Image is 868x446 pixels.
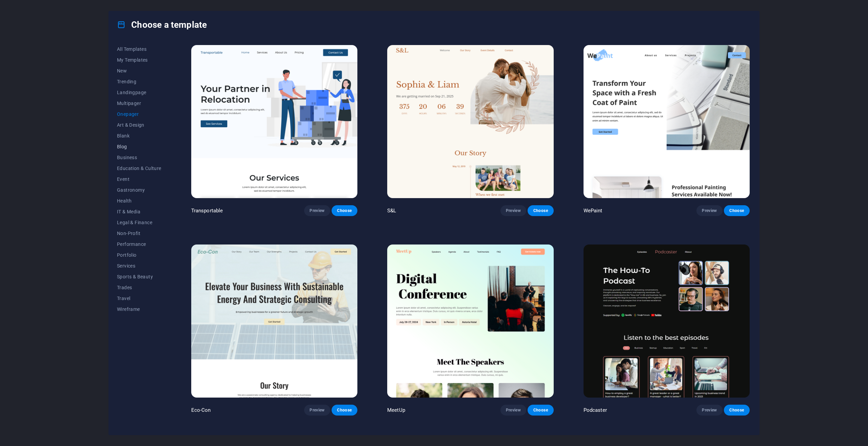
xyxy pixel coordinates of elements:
span: Gastronomy [117,187,161,193]
button: Preview [304,405,330,416]
button: Gastronomy [117,185,161,195]
p: S&L [387,207,396,214]
span: Health [117,198,161,204]
button: Choose [332,205,357,216]
button: Choose [332,405,357,416]
button: Multipager [117,98,161,109]
button: Travel [117,293,161,304]
p: Eco-Con [191,407,211,413]
button: Preview [500,205,526,216]
span: Preview [310,208,324,213]
p: MeetUp [387,407,405,413]
span: Travel [117,296,161,301]
button: IT & Media [117,206,161,217]
span: Multipager [117,101,161,106]
span: Choose [729,208,744,213]
button: Wireframe [117,304,161,315]
button: Performance [117,239,161,250]
img: S&L [387,45,553,198]
button: Choose [528,405,553,416]
span: Choose [729,407,744,413]
span: Choose [337,407,352,413]
button: Services [117,260,161,271]
span: Preview [702,407,717,413]
button: Legal & Finance [117,217,161,228]
button: Education & Culture [117,163,161,174]
span: Blank [117,133,161,139]
button: Sports & Beauty [117,271,161,282]
button: Blank [117,130,161,141]
span: Art & Design [117,122,161,128]
span: New [117,68,161,73]
span: Blog [117,144,161,149]
span: Portfolio [117,252,161,258]
button: Choose [528,205,553,216]
span: Performance [117,241,161,247]
button: Landingpage [117,87,161,98]
button: Art & Design [117,120,161,130]
span: Onepager [117,111,161,117]
span: Preview [310,407,324,413]
span: Preview [702,208,717,213]
img: MeetUp [387,245,553,398]
span: Non-Profit [117,231,161,236]
button: Trades [117,282,161,293]
button: Choose [724,405,750,416]
span: Wireframe [117,306,161,312]
button: Non-Profit [117,228,161,239]
span: Preview [506,208,521,213]
button: Preview [696,205,722,216]
img: Podcaster [584,245,750,398]
span: Landingpage [117,90,161,95]
button: Preview [500,405,526,416]
img: WePaint [584,45,750,198]
button: New [117,65,161,76]
span: IT & Media [117,209,161,214]
span: Education & Culture [117,166,161,171]
img: Eco-Con [191,245,357,398]
button: Health [117,195,161,206]
span: Choose [337,208,352,213]
button: Choose [724,205,750,216]
p: Podcaster [584,407,607,413]
span: Trades [117,285,161,290]
button: Onepager [117,109,161,120]
span: Choose [533,208,548,213]
h4: Choose a template [117,19,207,30]
img: Transportable [191,45,357,198]
span: All Templates [117,46,161,52]
span: Business [117,155,161,160]
button: Preview [696,405,722,416]
span: Trending [117,79,161,84]
span: Preview [506,407,521,413]
button: Event [117,174,161,185]
span: Services [117,263,161,269]
button: Blog [117,141,161,152]
span: My Templates [117,57,161,63]
button: Trending [117,76,161,87]
button: Portfolio [117,250,161,260]
p: Transportable [191,207,223,214]
span: Sports & Beauty [117,274,161,279]
button: My Templates [117,55,161,65]
button: All Templates [117,44,161,55]
button: Preview [304,205,330,216]
span: Choose [533,407,548,413]
span: Legal & Finance [117,220,161,225]
p: WePaint [584,207,603,214]
span: Event [117,176,161,182]
button: Business [117,152,161,163]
